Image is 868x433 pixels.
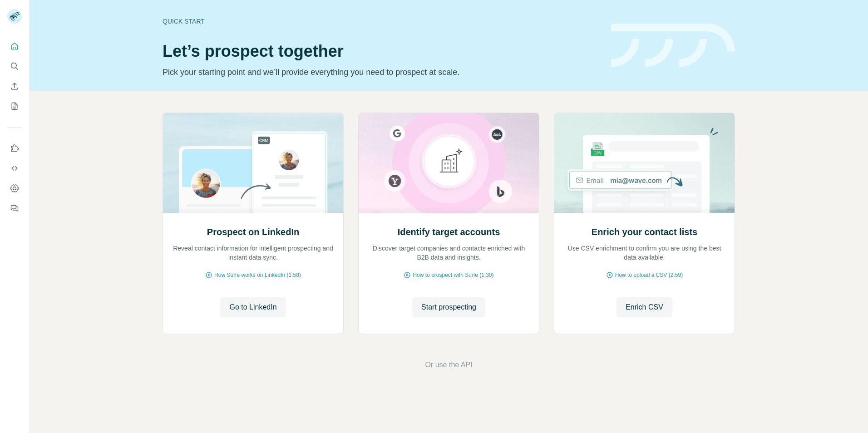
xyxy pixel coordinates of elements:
span: Go to LinkedIn [229,302,276,313]
button: My lists [7,98,22,114]
button: Search [7,58,22,74]
div: Quick start [163,17,600,26]
button: Go to LinkedIn [220,297,286,317]
h1: Let’s prospect together [163,42,600,60]
span: How Surfe works on LinkedIn (1:58) [214,271,301,279]
button: Quick start [7,38,22,54]
button: Feedback [7,200,22,216]
img: Identify target accounts [358,113,539,213]
button: Use Surfe on LinkedIn [7,140,22,157]
button: Start prospecting [412,297,485,317]
button: Or use the API [425,359,472,370]
span: Start prospecting [421,302,476,313]
p: Reveal contact information for intelligent prospecting and instant data sync. [172,244,334,262]
button: Enrich CSV [616,297,672,317]
button: Dashboard [7,180,22,197]
p: Pick your starting point and we’ll provide everything you need to prospect at scale. [163,66,600,79]
h2: Prospect on LinkedIn [207,226,299,238]
img: banner [611,24,735,68]
span: Enrich CSV [626,302,663,313]
button: Use Surfe API [7,160,22,177]
h2: Identify target accounts [398,226,500,238]
img: Prospect on LinkedIn [163,113,344,213]
p: Use CSV enrichment to confirm you are using the best data available. [563,244,725,262]
span: How to upload a CSV (2:59) [615,271,683,279]
h2: Enrich your contact lists [592,226,697,238]
button: Enrich CSV [7,78,22,94]
p: Discover target companies and contacts enriched with B2B data and insights. [368,244,530,262]
img: Enrich your contact lists [554,113,735,213]
span: How to prospect with Surfe (1:30) [413,271,493,279]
